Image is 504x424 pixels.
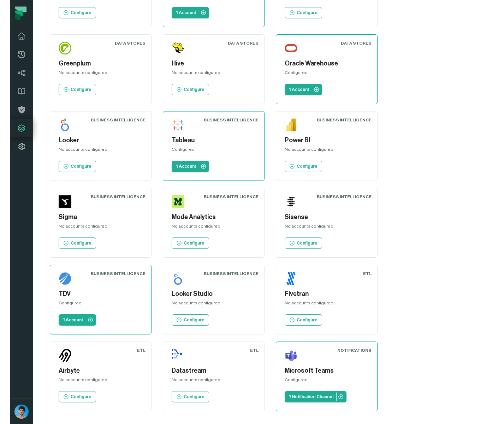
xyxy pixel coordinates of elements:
p: 1 Account [53,317,73,323]
a: Configure [161,84,199,95]
div: No accounts configured [274,147,358,155]
p: Configure [286,164,307,169]
a: 1 Notification Channel [274,391,336,402]
img: Datastream [161,349,174,362]
p: Configure [286,240,307,246]
h5: Greenplum [48,59,132,68]
img: Greenplum [48,42,61,55]
h5: TDV [48,289,132,299]
h5: Power BI [274,136,358,145]
a: Configure [274,161,312,172]
a: Configure [161,314,199,326]
img: avatar of Omri Ildis [4,405,18,419]
h5: Sisense [274,212,358,222]
a: Configure [48,237,86,249]
div: Configured [161,147,245,155]
h5: Oracle Warehouse [274,59,358,68]
p: Configure [173,317,194,323]
div: Business Intelligence [307,194,361,200]
a: Configure [274,314,312,326]
div: ETL [240,348,248,353]
img: Looker [48,119,61,131]
a: Configure [48,161,86,172]
h5: Sigma [48,212,132,222]
img: Tableau [161,119,174,131]
p: Configure [286,10,307,16]
div: No accounts configured [161,300,245,309]
img: Power BI [274,119,287,131]
p: 1 Notification Channel [279,394,323,400]
div: Business Intelligence [194,194,248,200]
a: Configure [161,237,199,249]
p: Configure [173,394,194,400]
a: 1 Account [161,7,199,18]
p: Configure [60,87,81,92]
h5: Datastream [161,366,245,376]
p: Configure [60,10,81,16]
div: ETL [127,348,135,353]
p: Configure [60,240,81,246]
h5: Tableau [161,136,245,145]
h5: Airbyte [48,366,132,376]
img: TDV [48,272,61,285]
img: Sisense [274,195,287,208]
p: Configure [60,164,81,169]
h5: Mode Analytics [161,212,245,222]
a: Configure [161,391,199,402]
img: Oracle Warehouse [274,42,287,55]
a: 1 Account [274,84,312,95]
div: No accounts configured [161,223,245,232]
a: Configure [274,7,312,18]
h5: Fivetran [274,289,358,299]
img: Sigma [48,195,61,208]
p: Configure [173,240,194,246]
div: Business Intelligence [307,117,361,123]
img: Microsoft Teams [274,349,287,362]
p: Configure [173,87,194,92]
div: No accounts configured [48,147,132,155]
p: Configure [286,317,307,323]
h5: Hive [161,59,245,68]
a: 1 Account [161,161,199,172]
h5: Looker [48,136,132,145]
a: Configure [48,7,86,18]
div: No accounts configured [48,377,132,385]
a: Configure [48,391,86,402]
div: Business Intelligence [81,194,135,200]
div: No accounts configured [161,377,245,385]
div: No accounts configured [48,223,132,232]
div: Business Intelligence [194,117,248,123]
div: No accounts configured [48,70,132,78]
a: Configure [48,84,86,95]
div: ETL [353,271,361,276]
a: 1 Account [48,314,86,326]
img: Mode Analytics [161,195,174,208]
h5: Looker Studio [161,289,245,299]
div: Notifications [327,348,361,353]
div: Business Intelligence [194,271,248,276]
img: Fivetran [274,272,287,285]
div: Configured [48,300,132,309]
div: No accounts configured [274,300,358,309]
img: Looker Studio [161,272,174,285]
p: 1 Account [166,164,186,169]
div: Configured [274,377,358,385]
p: 1 Account [279,87,299,92]
div: Data Stores [105,40,135,46]
h5: Microsoft Teams [274,366,358,376]
div: No accounts configured [161,70,245,78]
div: Data Stores [331,40,361,46]
a: Configure [274,237,312,249]
div: Business Intelligence [81,271,135,276]
img: Hive [161,42,174,55]
div: Configured [274,70,358,78]
img: Airbyte [48,349,61,362]
p: 1 Account [166,10,186,16]
div: Business Intelligence [81,117,135,123]
p: Configure [60,394,81,400]
div: Data Stores [218,40,248,46]
div: No accounts configured [274,223,358,232]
